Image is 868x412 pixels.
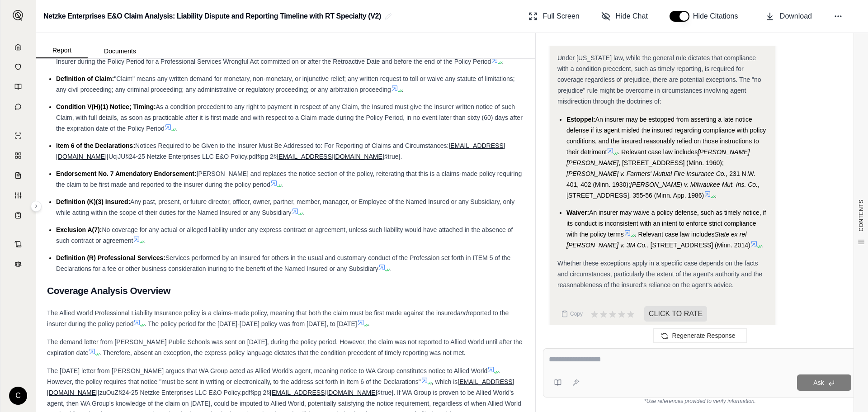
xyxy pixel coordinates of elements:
span: Item 6 of the Declarations: [56,142,135,149]
span: The Allied World Professional Liability Insurance policy is a claims-made policy, meaning that bo... [47,309,457,317]
a: Contract Analysis [6,235,30,253]
span: The demand letter from [PERSON_NAME] Public Schools was sent on [DATE], during the policy period.... [47,338,523,356]
span: State ex rel [PERSON_NAME] v. 3M Co. [566,231,746,249]
span: Endorsement No. 7 Amendatory Endorsement: [56,170,197,177]
a: Prompt Library [6,78,30,96]
span: Definition of Claim: [56,75,114,82]
span: The [DATE] letter from [PERSON_NAME] argues that WA Group acted as Allied World's agent, meaning ... [47,367,487,374]
button: Full Screen [525,7,583,25]
span: Regenerate Response [672,332,735,339]
span: . [281,181,283,188]
a: Single Policy [6,127,30,145]
div: C [9,387,27,405]
a: Policy Comparisons [6,147,30,165]
span: "Claim" means any written demand for monetary, non-monetary, or injunctive relief; any written re... [56,75,515,93]
span: No coverage for any actual or alleged liability under any express contract or agreement, unless s... [56,226,513,244]
span: Any past, present, or future director, officer, owner, partner, member, manager, or Employee of t... [56,198,514,216]
span: As a condition precedent to any right to payment in respect of any Claim, the Insured must give t... [56,103,523,132]
span: An insurer may waive a policy defense, such as timely notice, if its conduct is inconsistent with... [566,209,766,238]
button: Hide Chat [598,7,651,25]
span: Whether these exceptions apply in a specific case depends on the facts and circumstances, particu... [557,260,762,289]
button: Documents [88,44,152,58]
span: [PERSON_NAME] v. Milwaukee Mut. Ins. Co. [630,181,758,188]
span: . [761,242,763,249]
img: Expand sidebar [13,10,24,21]
span: . [368,320,370,327]
a: Legal Search Engine [6,255,30,273]
span: . [302,209,304,216]
span: . [175,125,177,132]
span: Exclusion A(7): [56,226,102,233]
span: [UcjJU§24-25 Netzke Enterprises LLC E&O Policy.pdf§pg 2§ [107,153,277,160]
span: Under [US_STATE] law, while the general rule dictates that compliance with a condition precedent,... [557,54,761,105]
button: Download [762,7,816,25]
a: Chat [6,98,30,116]
span: Hide Citations [693,11,744,22]
span: Full Screen [543,11,580,22]
span: . Relevant case law includes [635,231,715,238]
button: Copy [557,305,586,323]
span: . [715,192,717,199]
span: , [STREET_ADDRESS], 355-56 (Minn. App. 1986) [566,181,759,199]
span: , [STREET_ADDRESS] (Minn. 1960); [618,159,724,166]
span: CONTENTS [858,199,865,232]
span: . [389,265,391,272]
span: [zuOuZ§24-25 Netzke Enterprises LLC E&O Policy.pdf§pg 2§ [98,389,270,396]
span: Copy [570,310,583,317]
a: Coverage Table [6,206,30,224]
span: . [402,86,404,93]
a: [EMAIL_ADDRESS][DOMAIN_NAME] [277,153,384,160]
span: Download [780,11,812,22]
span: CLICK TO RATE [644,306,707,322]
span: , [STREET_ADDRESS] (Minn. 2014) [647,242,750,249]
span: §true]. [384,153,402,160]
h2: Netzke Enterprises E&O Claim Analysis: Liability Dispute and Reporting Timeline with RT Specialty... [43,8,381,24]
span: . Relevant case law includes [618,148,698,156]
span: , which is [432,378,458,385]
button: Regenerate Response [653,328,746,343]
h2: Coverage Analysis Overview [47,281,524,300]
em: and [457,309,467,317]
span: Estoppel: [566,116,595,123]
a: Home [6,38,30,56]
span: Services performed by an Insured for others in the usual and customary conduct of the Profession ... [56,254,510,272]
span: [PERSON_NAME] and replaces the notice section of the policy, reiterating that this is a claims-ma... [56,170,522,188]
span: , 231 N.W. 401, 402 (Minn. 1930); [566,170,755,188]
span: Ask [813,379,824,386]
a: Claim Coverage [6,166,30,185]
span: [PERSON_NAME] v. Farmers' Mutual Fire Insurance Co. [566,170,726,177]
span: Notices Required to be Given to the Insurer Must Be Addressed to: For Reporting of Claims and Cir... [135,142,448,149]
button: Expand sidebar [9,6,27,24]
span: Waiver: [566,209,589,216]
span: . The policy period for the [DATE]-[DATE] policy was from [DATE], to [DATE] [144,320,357,327]
a: Documents Vault [6,58,30,76]
span: . Therefore, absent an exception, the express policy language dictates that the condition precede... [99,349,466,356]
span: [PERSON_NAME] [PERSON_NAME] [566,148,750,166]
span: Definition (K)(3) Insured: [56,198,130,205]
a: Custom Report [6,186,30,204]
button: Report [36,43,88,58]
span: An insurer may be estopped from asserting a late notice defense if its agent misled the insured r... [566,116,766,156]
span: Hide Chat [616,11,648,22]
div: *Use references provided to verify information. [543,398,857,405]
span: Condition V(H)(1) Notice; Timing: [56,103,156,110]
span: . [144,237,146,244]
button: Expand sidebar [31,201,42,212]
a: [EMAIL_ADDRESS][DOMAIN_NAME] [270,389,377,396]
span: Definition (R) Professional Services: [56,254,165,261]
button: Ask [797,374,851,391]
